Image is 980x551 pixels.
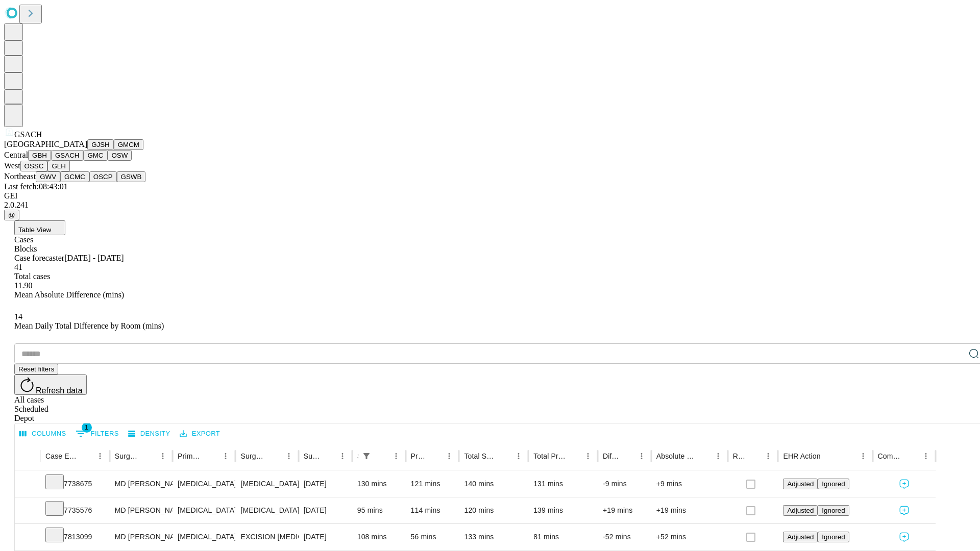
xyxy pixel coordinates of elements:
[156,449,170,463] button: Menu
[8,211,15,219] span: @
[18,226,51,234] span: Table View
[411,452,427,460] div: Predicted In Room Duration
[36,171,60,182] button: GWV
[45,497,105,523] div: 7735576
[93,449,107,463] button: Menu
[783,505,818,516] button: Adjusted
[822,507,845,514] span: Ignored
[822,480,845,488] span: Ignored
[747,449,761,463] button: Sort
[411,497,454,523] div: 114 mins
[733,452,746,460] div: Resolved in EHR
[818,505,849,516] button: Ignored
[304,452,320,460] div: Surgery Date
[240,524,293,550] div: EXCISION [MEDICAL_DATA] LESION EXCEPT [MEDICAL_DATA] SCALP NECK 4 PLUS CM
[51,150,83,161] button: GSACH
[533,471,593,497] div: 131 mins
[14,374,87,395] button: Refresh data
[533,524,593,550] div: 81 mins
[603,471,646,497] div: -9 mins
[14,130,42,139] span: GSACH
[464,497,523,523] div: 120 mins
[82,422,92,433] span: 1
[533,452,566,460] div: Total Predicted Duration
[567,449,581,463] button: Sort
[634,449,649,463] button: Menu
[787,533,814,541] span: Adjusted
[304,497,347,523] div: [DATE]
[4,172,36,181] span: Northeast
[178,452,203,460] div: Primary Service
[389,449,403,463] button: Menu
[108,150,132,161] button: OSW
[411,471,454,497] div: 121 mins
[20,161,48,171] button: OSSC
[14,254,64,262] span: Case forecaster
[321,449,335,463] button: Sort
[20,475,35,493] button: Expand
[126,426,173,442] button: Density
[4,151,28,159] span: Central
[533,497,593,523] div: 139 mins
[428,449,442,463] button: Sort
[141,449,156,463] button: Sort
[4,201,976,210] div: 2.0.241
[357,524,401,550] div: 108 mins
[115,471,167,497] div: MD [PERSON_NAME] [PERSON_NAME] Md
[14,272,50,281] span: Total cases
[919,449,933,463] button: Menu
[620,449,634,463] button: Sort
[304,471,347,497] div: [DATE]
[45,452,78,460] div: Case Epic Id
[856,449,870,463] button: Menu
[818,532,849,542] button: Ignored
[442,449,456,463] button: Menu
[822,533,845,541] span: Ignored
[304,524,347,550] div: [DATE]
[581,449,595,463] button: Menu
[47,161,69,171] button: GLH
[282,449,296,463] button: Menu
[79,449,93,463] button: Sort
[878,452,903,460] div: Comments
[45,471,105,497] div: 7738675
[83,150,107,161] button: GMC
[14,281,32,290] span: 11.90
[204,449,218,463] button: Sort
[117,171,146,182] button: GSWB
[411,524,454,550] div: 56 mins
[656,471,723,497] div: +9 mins
[60,171,89,182] button: GCMC
[603,497,646,523] div: +19 mins
[218,449,233,463] button: Menu
[4,161,20,170] span: West
[4,210,19,220] button: @
[115,497,167,523] div: MD [PERSON_NAME] [PERSON_NAME] Md
[497,449,511,463] button: Sort
[87,139,114,150] button: GJSH
[357,471,401,497] div: 130 mins
[64,254,124,262] span: [DATE] - [DATE]
[45,524,105,550] div: 7813099
[14,290,124,299] span: Mean Absolute Difference (mins)
[603,524,646,550] div: -52 mins
[697,449,711,463] button: Sort
[357,497,401,523] div: 95 mins
[73,425,121,442] button: Show filters
[240,497,293,523] div: [MEDICAL_DATA]
[177,426,223,442] button: Export
[4,140,87,148] span: [GEOGRAPHIC_DATA]
[4,191,976,201] div: GEI
[656,524,723,550] div: +52 mins
[787,507,814,514] span: Adjusted
[240,452,266,460] div: Surgery Name
[656,452,696,460] div: Absolute Difference
[761,449,775,463] button: Menu
[4,182,68,191] span: Last fetch: 08:43:01
[267,449,282,463] button: Sort
[359,449,374,463] div: 1 active filter
[14,364,58,374] button: Reset filters
[359,449,374,463] button: Show filters
[787,480,814,488] span: Adjusted
[603,452,619,460] div: Difference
